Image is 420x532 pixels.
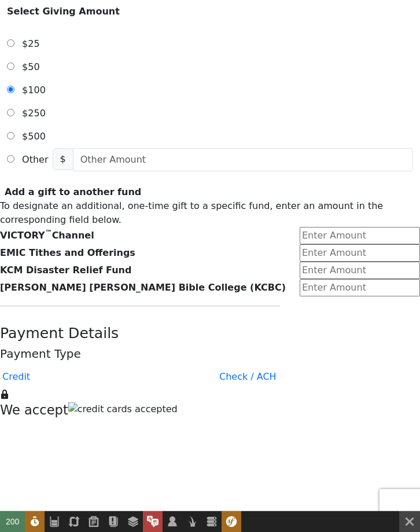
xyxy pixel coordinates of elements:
strong: Select Giving Amount [7,6,120,17]
sup: ™ [45,229,52,237]
span: Other [22,154,48,165]
div: This Symfony version will only receive security fixes. [222,511,241,532]
input: Enter Amount [300,244,420,262]
input: Enter Amount [300,262,420,279]
span: $50 [22,61,40,72]
span: $25 [22,38,40,49]
span: $100 [22,85,46,96]
button: Check / ACH [210,365,286,388]
input: Enter Amount [300,227,420,244]
img: credit cards accepted [68,402,178,423]
span: $250 [22,108,46,119]
input: Other Amount [73,148,413,171]
span: $ [53,148,73,170]
span: $500 [22,131,46,142]
input: Enter Amount [300,279,420,296]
